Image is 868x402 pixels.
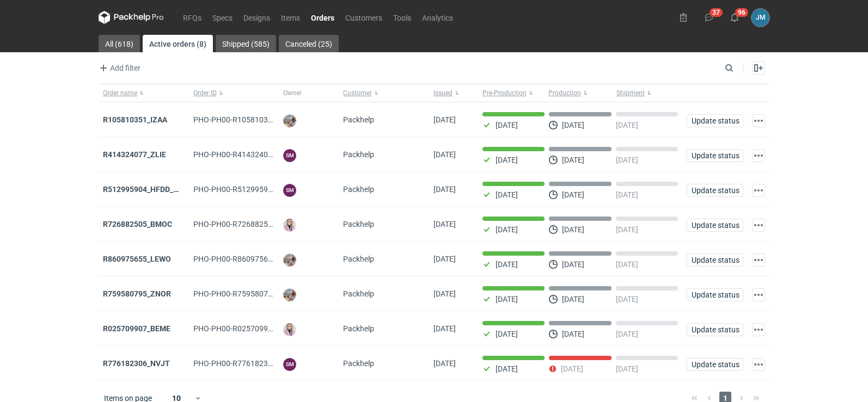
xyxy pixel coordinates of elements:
[752,288,765,301] button: Actions
[343,359,374,368] span: Packhelp
[193,324,300,333] span: PHO-PH00-R025709907_BEME
[562,225,584,234] p: [DATE]
[143,35,213,52] a: Active orders (8)
[496,156,518,164] p: [DATE]
[283,253,296,267] img: Michał Palasek
[433,185,456,194] span: 25/08/2025
[193,255,301,263] span: PHO-PH00-R860975655_LEWO
[343,220,374,228] span: Packhelp
[305,11,340,24] a: Orders
[433,255,456,263] span: 22/08/2025
[616,364,638,373] p: [DATE]
[283,288,296,301] img: Michał Palasek
[283,149,296,162] figcaption: SM
[433,289,456,298] span: 21/08/2025
[496,295,518,304] p: [DATE]
[193,150,295,159] span: PHO-PH00-R414324077_ZLIE
[561,364,583,373] p: [DATE]
[238,11,276,24] a: Designs
[343,185,374,194] span: Packhelp
[417,11,459,24] a: Analytics
[687,219,743,232] button: Update status
[687,253,743,267] button: Update status
[207,11,238,24] a: Specs
[692,117,738,125] span: Update status
[283,184,296,197] figcaption: SM
[103,89,137,97] span: Order name
[752,114,765,127] button: Actions
[614,84,682,102] button: Shipment
[193,289,300,298] span: PHO-PH00-R759580795_ZNOR
[343,289,374,298] span: Packhelp
[433,89,453,97] span: Issued
[496,225,518,234] p: [DATE]
[433,220,456,228] span: 25/08/2025
[193,115,296,124] span: PHO-PH00-R105810351_IZAA
[178,11,207,24] a: RFQs
[692,221,738,229] span: Update status
[692,256,738,264] span: Update status
[99,11,164,24] svg: Packhelp Pro
[433,359,456,368] span: 11/08/2025
[616,330,638,338] p: [DATE]
[339,84,429,102] button: Customer
[193,359,299,368] span: PHO-PH00-R776182306_NVJT
[548,89,581,97] span: Production
[283,89,302,97] span: Owner
[478,84,546,102] button: Pre-Production
[103,185,195,194] a: R512995904_HFDD_MOOR
[103,359,170,368] a: R776182306_NVJT
[482,89,527,97] span: Pre-Production
[216,35,276,52] a: Shipped (585)
[433,150,456,159] span: 26/08/2025
[189,84,279,102] button: Order ID
[103,115,167,124] a: R105810351_IZAA
[103,324,170,333] a: R025709907_BEME
[496,330,518,338] p: [DATE]
[687,323,743,336] button: Update status
[388,11,417,24] a: Tools
[103,150,166,159] a: R414324077_ZLIE
[692,187,738,194] span: Update status
[103,255,171,263] a: R860975655_LEWO
[562,121,584,129] p: [DATE]
[616,260,638,269] p: [DATE]
[343,324,374,333] span: Packhelp
[687,149,743,162] button: Update status
[343,150,374,159] span: Packhelp
[103,289,171,298] a: R759580795_ZNOR
[496,260,518,269] p: [DATE]
[687,114,743,127] button: Update status
[433,115,456,124] span: 02/09/2025
[496,190,518,199] p: [DATE]
[562,190,584,199] p: [DATE]
[546,84,614,102] button: Production
[340,11,388,24] a: Customers
[616,89,645,97] span: Shipment
[752,219,765,232] button: Actions
[616,225,638,234] p: [DATE]
[429,84,478,102] button: Issued
[193,89,217,97] span: Order ID
[616,190,638,199] p: [DATE]
[752,358,765,371] button: Actions
[752,253,765,267] button: Actions
[97,61,140,75] span: Add filter
[562,330,584,338] p: [DATE]
[283,114,296,127] img: Michał Palasek
[562,156,584,164] p: [DATE]
[562,295,584,304] p: [DATE]
[687,184,743,197] button: Update status
[496,364,518,373] p: [DATE]
[193,220,302,228] span: PHO-PH00-R726882505_BMOC
[99,35,140,52] a: All (618)
[692,326,738,333] span: Update status
[692,361,738,368] span: Update status
[723,61,757,75] input: Search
